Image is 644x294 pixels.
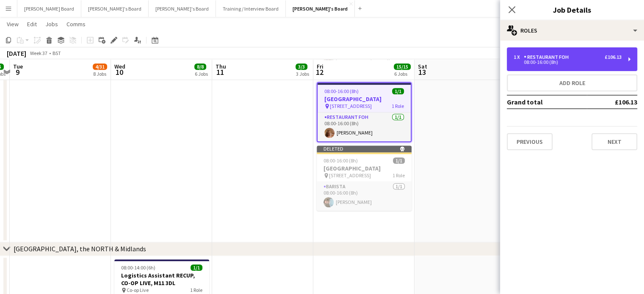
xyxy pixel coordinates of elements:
[149,0,216,17] button: [PERSON_NAME]'s Board
[318,95,411,103] h3: [GEOGRAPHIC_DATA]
[507,74,637,91] button: Add role
[24,19,40,30] a: Edit
[317,82,412,142] app-job-card: 08:00-16:00 (8h)1/1[GEOGRAPHIC_DATA] [STREET_ADDRESS]1 RoleRestaurant FOH1/108:00-16:00 (8h)[PERS...
[127,287,149,293] span: Co-op Live
[296,71,309,77] div: 3 Jobs
[13,63,23,70] span: Tue
[393,157,405,164] span: 1/1
[190,287,202,293] span: 1 Role
[12,67,23,77] span: 9
[317,165,412,172] h3: [GEOGRAPHIC_DATA]
[216,63,226,70] span: Thu
[317,146,412,211] app-job-card: Deleted 08:00-16:00 (8h)1/1[GEOGRAPHIC_DATA] [STREET_ADDRESS]1 RoleBarista1/108:00-16:00 (8h)[PER...
[514,54,524,60] div: 1 x
[324,88,359,94] span: 08:00-16:00 (8h)
[317,146,412,152] div: Deleted
[81,0,149,17] button: [PERSON_NAME]'s Board
[392,88,404,94] span: 1/1
[507,133,553,150] button: Previous
[121,264,155,271] span: 08:00-14:00 (6h)
[14,245,146,253] div: [GEOGRAPHIC_DATA], the NORTH & Midlands
[63,19,89,30] a: Comms
[330,103,372,109] span: [STREET_ADDRESS]
[591,133,637,150] button: Next
[417,67,427,77] span: 13
[296,63,307,70] span: 3/3
[7,20,19,28] span: View
[113,67,125,77] span: 10
[195,71,208,77] div: 6 Jobs
[514,60,622,64] div: 08:00-16:00 (8h)
[3,19,22,30] a: View
[392,103,404,109] span: 1 Role
[114,272,209,287] h3: Logistics Assistant RECUP, CO-OP LIVE, M11 3DL
[500,20,644,41] div: Roles
[93,71,107,77] div: 8 Jobs
[317,63,323,70] span: Fri
[500,4,644,15] h3: Job Details
[66,20,86,28] span: Comms
[605,54,622,60] div: £106.13
[191,264,202,271] span: 1/1
[194,63,206,70] span: 8/8
[17,0,81,17] button: [PERSON_NAME] Board
[315,67,323,77] span: 12
[7,49,26,58] div: [DATE]
[418,63,427,70] span: Sat
[214,67,226,77] span: 11
[28,50,49,56] span: Week 37
[45,20,58,28] span: Jobs
[93,63,107,70] span: 4/31
[42,19,61,30] a: Jobs
[394,63,411,70] span: 15/15
[524,54,572,60] div: Restaurant FOH
[329,172,371,179] span: [STREET_ADDRESS]
[216,0,286,17] button: Training / Interview Board
[392,172,405,179] span: 1 Role
[27,20,37,28] span: Edit
[317,182,412,211] app-card-role: Barista1/108:00-16:00 (8h)[PERSON_NAME]
[53,50,61,56] div: BST
[587,95,637,109] td: £106.13
[318,113,411,141] app-card-role: Restaurant FOH1/108:00-16:00 (8h)[PERSON_NAME]
[394,71,410,77] div: 6 Jobs
[114,63,125,70] span: Wed
[286,0,355,17] button: [PERSON_NAME]'s Board
[507,95,587,109] td: Grand total
[323,157,358,164] span: 08:00-16:00 (8h)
